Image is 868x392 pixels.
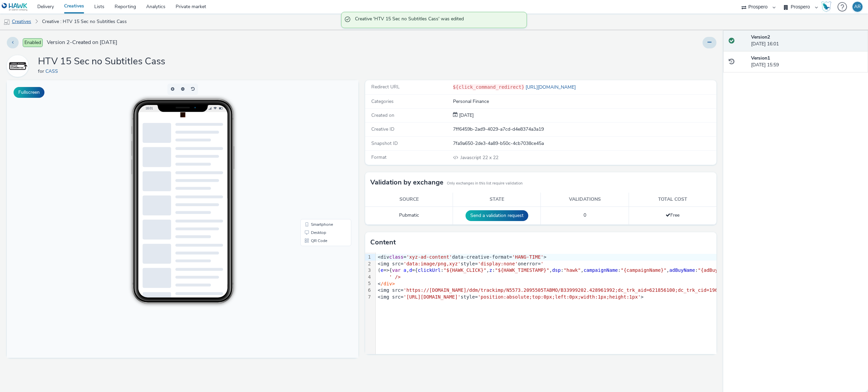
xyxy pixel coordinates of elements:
div: [DATE] 15:59 [751,55,863,69]
h3: Content [370,237,396,247]
img: undefined Logo [2,3,28,11]
span: var [392,267,400,273]
span: Creative ID [371,126,394,132]
span: a [403,267,406,273]
span: 'display:none' [478,261,518,266]
th: State [453,193,541,206]
a: [URL][DOMAIN_NAME] [524,84,578,90]
button: Fullscreen [14,87,44,98]
img: CASS [8,56,27,76]
div: 7 [365,294,372,301]
span: QR Code [304,158,320,162]
img: Hawk Academy [821,1,831,12]
div: 1 [365,254,372,261]
span: "${HAWK_TIMESTAMP}" [495,267,549,273]
span: Redirect URL [371,84,400,90]
span: for [38,68,45,74]
span: d [409,267,412,273]
span: Smartphone [304,142,326,146]
span: Created on [371,112,394,118]
div: Creation 19 September 2025, 15:59 [458,112,474,119]
div: 6 [365,287,372,294]
span: 0 [584,212,586,218]
li: Desktop [295,148,343,156]
span: dsp [552,267,560,273]
span: Format [371,154,387,160]
span: Snapshot ID [371,140,398,147]
div: AR [854,2,861,12]
a: Hawk Academy [821,1,834,12]
td: Pubmatic [365,206,453,224]
code: ${click_command_redirect} [453,84,525,90]
div: Personal Finance [453,98,716,105]
a: CASS [45,68,61,74]
span: clickUrl [418,267,440,273]
h3: Validation by exchange [370,177,443,188]
span: ' /> [389,274,401,280]
div: 7fa9a650-2de3-4a89-b50c-4cb7038ce45a [453,140,716,147]
div: [DATE] 16:01 [751,34,863,48]
th: Validations [541,193,629,206]
div: 4 [365,274,372,281]
span: /div> [381,281,395,286]
div: 3 [365,267,372,274]
span: 'position:absolute;top:0px;left:0px;width:1px;height:1px' [478,294,640,300]
span: "${HAWK_CLICK}" [443,267,486,273]
span: class [389,254,403,260]
span: 16:01 [138,26,146,30]
button: Send a validation request [466,210,528,221]
a: Creative : HTV 15 Sec no Subtitles Cass [39,14,130,30]
th: Source [365,193,453,206]
span: Free [666,212,679,218]
span: "{adBuyName}" [698,267,735,273]
span: "{campaignName}" [621,267,667,273]
span: ' [541,261,544,266]
span: Creative 'HTV 15 Sec no Subtitles Cass' was edited [355,16,520,24]
h1: HTV 15 Sec no Subtitles Cass [38,55,165,68]
span: '[URL][DOMAIN_NAME]' [403,294,461,300]
span: 'HANG-TIME' [512,254,544,260]
span: Categories [371,98,394,105]
span: 22 x 22 [460,154,498,161]
span: adBuyName [669,267,695,273]
span: 'data:image/png,xyz' [403,261,461,266]
span: Enabled [23,38,43,47]
span: z [489,267,492,273]
th: Total cost [629,193,716,206]
span: campaignName [584,267,618,273]
span: Version 2 - Created on [DATE] [47,39,117,46]
li: Smartphone [295,140,343,148]
span: 'xyz-ad-content' [406,254,452,260]
div: 7ff6459b-2ad9-4029-a7cd-d4e8374a3a19 [453,126,716,133]
strong: Version 1 [751,55,770,61]
div: 5 [365,280,372,287]
small: Only exchanges in this list require validation [447,181,522,186]
img: mobile [3,19,10,25]
span: [DATE] [458,112,474,118]
span: Desktop [304,150,319,154]
span: "hawk" [564,267,581,273]
strong: Version 2 [751,34,770,40]
a: CASS [7,63,31,69]
div: 2 [365,261,372,267]
span: e [381,267,383,273]
span: Javascript [460,154,482,161]
li: QR Code [295,156,343,165]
